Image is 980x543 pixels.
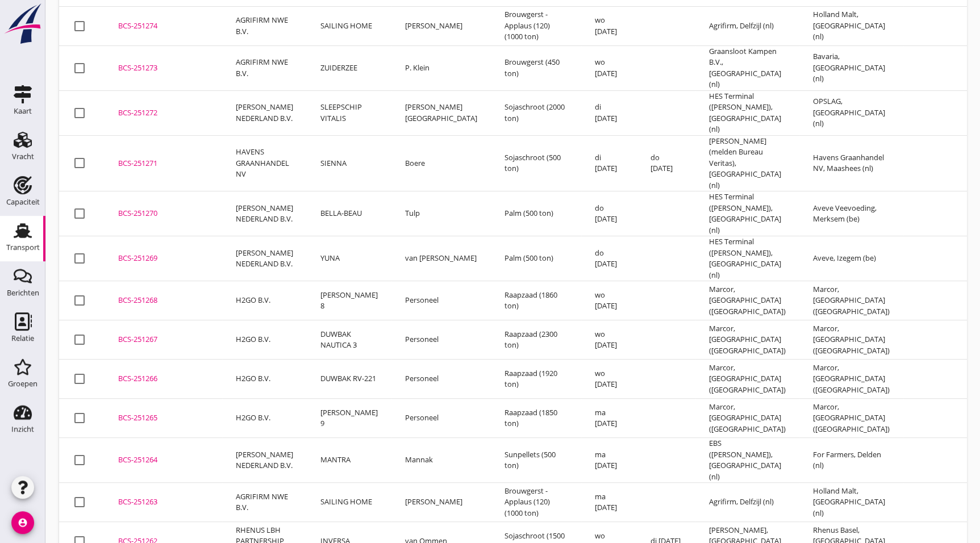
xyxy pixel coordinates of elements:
[581,438,637,483] td: ma [DATE]
[391,483,491,522] td: [PERSON_NAME]
[118,107,208,119] div: BCS-251272
[222,7,307,46] td: AGRIFIRM NWE B.V.
[799,320,903,360] td: Marcor, [GEOGRAPHIC_DATA] ([GEOGRAPHIC_DATA])
[222,236,307,281] td: [PERSON_NAME] NEDERLAND B.V.
[799,7,903,46] td: Holland Malt, [GEOGRAPHIC_DATA] (nl)
[491,281,581,320] td: Raapzaad (1860 ton)
[307,90,391,135] td: SLEEPSCHIP VITALIS
[307,45,391,90] td: ZUIDERZEE
[581,191,637,236] td: do [DATE]
[799,360,903,399] td: Marcor, [GEOGRAPHIC_DATA] ([GEOGRAPHIC_DATA])
[695,236,799,281] td: HES Terminal ([PERSON_NAME]), [GEOGRAPHIC_DATA] (nl)
[222,399,307,438] td: H2GO B.V.
[118,62,208,74] div: BCS-251273
[491,320,581,360] td: Raapzaad (2300 ton)
[391,281,491,320] td: Personeel
[799,281,903,320] td: Marcor, [GEOGRAPHIC_DATA] ([GEOGRAPHIC_DATA])
[581,320,637,360] td: wo [DATE]
[637,135,695,191] td: do [DATE]
[695,399,799,438] td: Marcor, [GEOGRAPHIC_DATA] ([GEOGRAPHIC_DATA])
[222,320,307,360] td: H2GO B.V.
[695,45,799,90] td: Graansloot Kampen B.V., [GEOGRAPHIC_DATA] (nl)
[391,360,491,399] td: Personeel
[581,483,637,522] td: ma [DATE]
[581,45,637,90] td: wo [DATE]
[491,45,581,90] td: Brouwgerst (450 ton)
[118,373,208,385] div: BCS-251266
[118,454,208,466] div: BCS-251264
[799,399,903,438] td: Marcor, [GEOGRAPHIC_DATA] ([GEOGRAPHIC_DATA])
[581,360,637,399] td: wo [DATE]
[581,281,637,320] td: wo [DATE]
[695,483,799,522] td: Agrifirm, Delfzijl (nl)
[799,135,903,191] td: Havens Graanhandel NV, Maashees (nl)
[222,483,307,522] td: AGRIFIRM NWE B.V.
[307,281,391,320] td: [PERSON_NAME] 8
[391,135,491,191] td: Boere
[307,438,391,483] td: MANTRA
[581,135,637,191] td: di [DATE]
[222,135,307,191] td: HAVENS GRAANHANDEL NV
[391,191,491,236] td: Tulp
[12,153,34,160] div: Vracht
[799,45,903,90] td: Bavaria, [GEOGRAPHIC_DATA] (nl)
[8,380,37,387] div: Groepen
[307,191,391,236] td: BELLA-BEAU
[581,399,637,438] td: ma [DATE]
[695,135,799,191] td: [PERSON_NAME] (melden Bureau Veritas), [GEOGRAPHIC_DATA] (nl)
[118,295,208,306] div: BCS-251268
[307,320,391,360] td: DUWBAK NAUTICA 3
[2,3,43,45] img: logo-small.a267ee39.svg
[307,483,391,522] td: SAILING HOME
[11,425,34,433] div: Inzicht
[307,236,391,281] td: YUNA
[695,7,799,46] td: Agrifirm, Delfzijl (nl)
[391,236,491,281] td: van [PERSON_NAME]
[118,208,208,219] div: BCS-251270
[695,320,799,360] td: Marcor, [GEOGRAPHIC_DATA] ([GEOGRAPHIC_DATA])
[491,90,581,135] td: Sojaschroot (2000 ton)
[491,191,581,236] td: Palm (500 ton)
[118,158,208,169] div: BCS-251271
[391,45,491,90] td: P. Klein
[7,289,39,296] div: Berichten
[118,412,208,424] div: BCS-251265
[491,7,581,46] td: Brouwgerst - Applaus (120) (1000 ton)
[11,511,34,534] i: account_circle
[391,90,491,135] td: [PERSON_NAME][GEOGRAPHIC_DATA]
[222,90,307,135] td: [PERSON_NAME] NEDERLAND B.V.
[118,253,208,264] div: BCS-251269
[391,399,491,438] td: Personeel
[491,135,581,191] td: Sojaschroot (500 ton)
[307,399,391,438] td: [PERSON_NAME] 9
[307,360,391,399] td: DUWBAK RV-221
[695,360,799,399] td: Marcor, [GEOGRAPHIC_DATA] ([GEOGRAPHIC_DATA])
[581,90,637,135] td: di [DATE]
[799,191,903,236] td: Aveve Veevoeding, Merksem (be)
[6,198,40,206] div: Capaciteit
[695,90,799,135] td: HES Terminal ([PERSON_NAME]), [GEOGRAPHIC_DATA] (nl)
[118,496,208,508] div: BCS-251263
[222,360,307,399] td: H2GO B.V.
[118,20,208,32] div: BCS-251274
[491,438,581,483] td: Sunpellets (500 ton)
[581,7,637,46] td: wo [DATE]
[222,438,307,483] td: [PERSON_NAME] NEDERLAND B.V.
[695,281,799,320] td: Marcor, [GEOGRAPHIC_DATA] ([GEOGRAPHIC_DATA])
[307,135,391,191] td: SIENNA
[799,236,903,281] td: Aveve, Izegem (be)
[695,191,799,236] td: HES Terminal ([PERSON_NAME]), [GEOGRAPHIC_DATA] (nl)
[799,483,903,522] td: Holland Malt, [GEOGRAPHIC_DATA] (nl)
[222,191,307,236] td: [PERSON_NAME] NEDERLAND B.V.
[581,236,637,281] td: do [DATE]
[6,244,40,251] div: Transport
[14,107,32,115] div: Kaart
[491,483,581,522] td: Brouwgerst - Applaus (120) (1000 ton)
[491,399,581,438] td: Raapzaad (1850 ton)
[11,335,34,342] div: Relatie
[222,281,307,320] td: H2GO B.V.
[222,45,307,90] td: AGRIFIRM NWE B.V.
[118,334,208,345] div: BCS-251267
[391,320,491,360] td: Personeel
[491,236,581,281] td: Palm (500 ton)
